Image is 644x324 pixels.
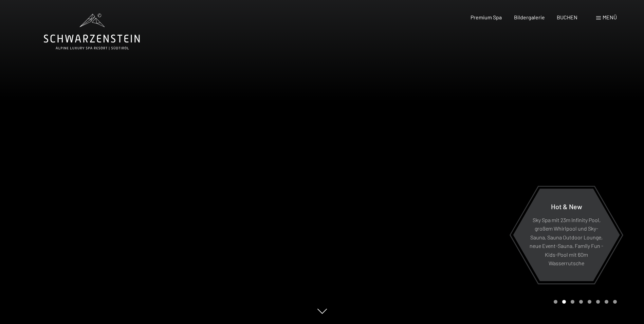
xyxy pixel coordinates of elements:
a: Premium Spa [471,14,502,20]
div: Carousel Page 7 [605,300,608,304]
span: Hot & New [551,202,582,210]
p: Sky Spa mit 23m Infinity Pool, großem Whirlpool und Sky-Sauna, Sauna Outdoor Lounge, neue Event-S... [530,215,603,268]
div: Carousel Page 5 [588,300,591,304]
div: Carousel Page 8 [613,300,617,304]
div: Carousel Page 6 [596,300,600,304]
div: Carousel Page 1 [554,300,557,304]
div: Carousel Page 3 [571,300,574,304]
span: Menü [603,14,617,20]
a: Hot & New Sky Spa mit 23m Infinity Pool, großem Whirlpool und Sky-Sauna, Sauna Outdoor Lounge, ne... [513,188,620,282]
div: Carousel Page 4 [579,300,583,304]
a: BUCHEN [557,14,577,20]
div: Carousel Pagination [551,300,617,304]
div: Carousel Page 2 (Current Slide) [562,300,566,304]
a: Bildergalerie [514,14,545,20]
